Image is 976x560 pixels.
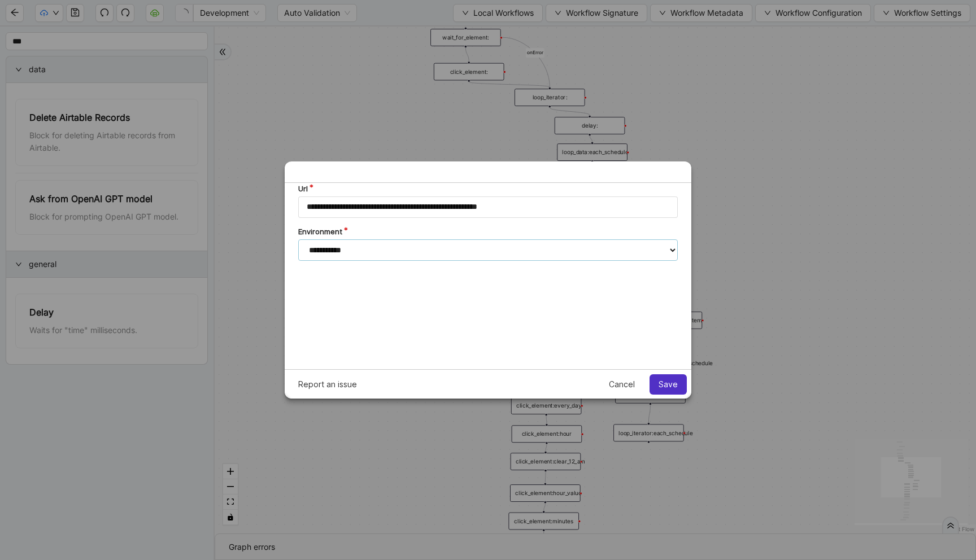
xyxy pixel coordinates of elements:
[14,43,393,54] label: Environment
[289,374,366,395] button: Report an issue
[298,380,357,389] span: Report an issue
[609,380,635,389] span: Cancel
[650,374,687,395] button: Save
[659,380,678,389] span: Save
[600,374,644,395] button: Cancel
